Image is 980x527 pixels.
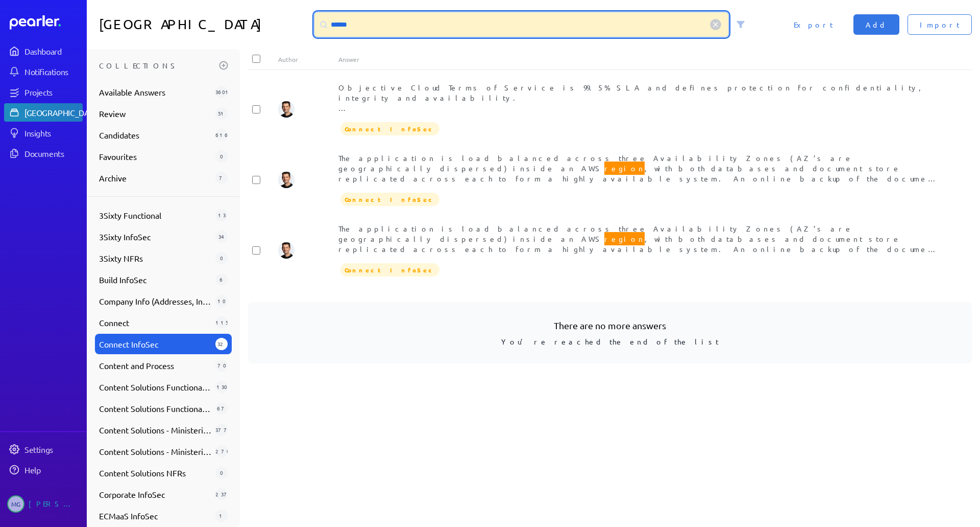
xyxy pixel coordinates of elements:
[340,122,439,135] span: Connect InfoSec
[24,46,82,56] div: Dashboard
[215,424,228,436] div: 377
[215,209,228,221] div: 13
[340,263,439,277] span: Connect InfoSec
[278,172,295,188] img: James Layton
[4,144,83,163] a: Documents
[278,242,295,259] img: James Layton
[908,14,972,35] button: Import
[4,124,83,142] a: Insights
[340,193,439,206] span: Connect InfoSec
[99,129,211,141] span: Candidates
[99,445,211,457] span: Content Solutions - Ministerials - Non Functional
[99,402,211,415] span: Content Solutions Functional w/Images (Old _ For Review)
[215,445,228,457] div: 270
[215,381,228,393] div: 130
[99,316,211,329] span: Connect
[99,273,211,286] span: Build InfoSec
[99,231,211,243] span: 3Sixty InfoSec
[99,86,211,98] span: Available Answers
[24,87,82,97] div: Projects
[4,83,83,101] a: Projects
[4,440,83,459] a: Settings
[99,359,211,372] span: Content and Process
[215,129,228,141] div: 616
[215,510,228,522] div: 1
[215,402,228,415] div: 67
[99,57,215,74] h3: Collections
[99,12,310,37] h1: [GEOGRAPHIC_DATA]
[4,491,83,517] a: MG[PERSON_NAME]
[215,231,228,243] div: 34
[99,510,211,522] span: ECMaaS InfoSec
[338,55,942,63] div: Answer
[853,14,899,35] button: Add
[215,172,228,184] div: 7
[99,467,211,479] span: Content Solutions NFRs
[215,467,228,479] div: 0
[338,153,939,306] span: The application is load balanced across three Availability Zones (AZ’s are geographically dispers...
[215,359,228,372] div: 70
[99,209,211,221] span: 3Sixty Functional
[4,62,83,81] a: Notifications
[215,295,228,307] div: 10
[604,162,645,175] span: region
[24,107,101,118] div: [GEOGRAPHIC_DATA]
[264,318,955,332] h3: There are no more answers
[99,488,211,500] span: Corporate InfoSec
[215,107,228,120] div: 51
[4,42,83,60] a: Dashboard
[866,19,887,30] span: Add
[29,495,80,513] div: [PERSON_NAME]
[99,172,211,184] span: Archive
[794,19,833,30] span: Export
[278,55,338,63] div: Author
[99,338,211,350] span: Connect InfoSec
[215,316,228,329] div: 115
[24,465,82,475] div: Help
[920,19,960,30] span: Import
[264,332,955,347] p: You're reached the end of the list
[99,150,211,163] span: Favourites
[99,381,211,393] span: Content Solutions Functional (Review)
[24,444,82,454] div: Settings
[215,150,228,163] div: 0
[4,461,83,479] a: Help
[4,103,83,122] a: [GEOGRAPHIC_DATA]
[99,107,211,120] span: Review
[7,495,24,513] span: Matt Green
[99,295,211,307] span: Company Info (Addresses, Insurance, etc)
[278,101,295,118] img: James Layton
[99,424,211,436] span: Content Solutions - Ministerials - Functional
[215,338,228,350] div: 32
[781,14,845,35] button: Export
[215,252,228,264] div: 0
[99,252,211,264] span: 3Sixty NFRs
[24,66,82,77] div: Notifications
[215,273,228,286] div: 6
[24,128,82,138] div: Insights
[215,86,228,98] div: 3601
[338,83,935,225] span: Objective Cloud Terms of Service is 99.5% SLA and defines protection for confidentiality, integri...
[604,232,645,245] span: region
[10,15,83,30] a: Dashboard
[215,488,228,500] div: 237
[24,148,82,158] div: Documents
[338,224,938,337] span: The application is load balanced across three Availability Zones (AZ’s are geographically dispers...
